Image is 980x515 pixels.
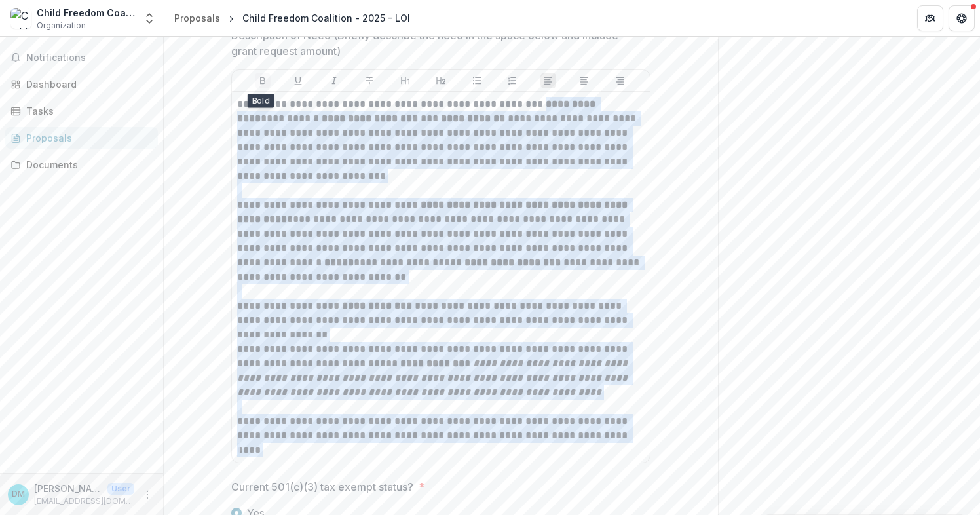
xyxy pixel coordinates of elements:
[37,6,135,20] div: Child Freedom Coalition
[5,127,158,149] a: Proposals
[26,131,147,145] div: Proposals
[107,483,134,495] p: User
[398,73,413,88] button: Heading 1
[231,28,631,59] p: Description of Need (Briefly describe the need in the space below and include grant request amount)
[26,77,147,91] div: Dashboard
[5,73,158,95] a: Dashboard
[174,11,220,25] div: Proposals
[504,73,520,88] button: Ordered List
[949,5,975,31] button: Get Help
[469,73,485,88] button: Bullet List
[169,9,225,28] a: Proposals
[576,73,592,88] button: Align Center
[5,154,158,176] a: Documents
[540,73,556,88] button: Align Left
[10,8,31,29] img: Child Freedom Coalition
[231,479,413,495] p: Current 501(c)(3) tax exempt status?
[5,47,158,68] button: Notifications
[26,104,147,118] div: Tasks
[169,9,415,28] nav: breadcrumb
[242,11,410,25] div: Child Freedom Coalition - 2025 - LOI
[12,490,25,499] div: David Miller
[140,5,159,31] button: Open entity switcher
[917,5,943,31] button: Partners
[37,20,86,31] span: Organization
[34,495,134,507] p: [EMAIL_ADDRESS][DOMAIN_NAME]
[255,73,271,88] button: Bold
[140,487,155,503] button: More
[26,52,153,64] span: Notifications
[290,73,306,88] button: Underline
[34,482,102,495] p: [PERSON_NAME]
[26,158,147,172] div: Documents
[326,73,342,88] button: Italicize
[362,73,377,88] button: Strike
[5,100,158,122] a: Tasks
[612,73,628,88] button: Align Right
[433,73,449,88] button: Heading 2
